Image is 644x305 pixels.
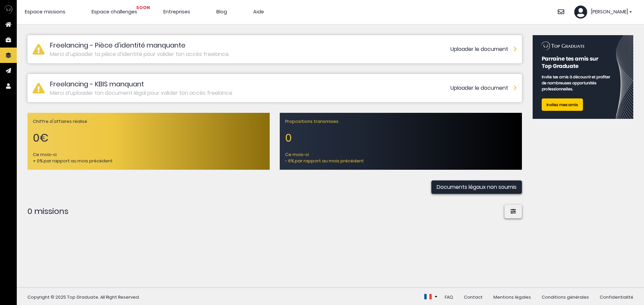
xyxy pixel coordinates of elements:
a: Uploader le document [450,84,517,92]
span: 0€ [33,130,264,146]
p: Chiffre d'affaires réalisé [33,118,264,125]
a: Contact [464,294,483,300]
a: Conditions générales [542,294,589,300]
span: Ce mois-ci [285,151,517,158]
span: [PERSON_NAME] [591,8,628,16]
span: Copyright © 2025 Top Graduate. All Right Reserved. [28,294,140,300]
span: Documents légaux non soumis [431,180,522,194]
a: Espace challenges [92,8,137,15]
p: Merci d’uploader ta pièce d’identité pour valider ton accès freelance. [50,50,450,58]
p: Propositions transmises [285,118,517,125]
h1: 0 missions [28,205,522,218]
a: Entreprises [163,8,190,15]
p: Merci d’uploader ton document légal pour valider ton accès freelance [50,89,450,97]
a: Confidentialité [600,294,633,300]
a: Espace missions [25,8,65,15]
span: 0 [285,130,517,146]
span: SOON [136,4,150,11]
img: Top Graduate [4,5,12,13]
a: FAQ [445,294,453,300]
span: - 6% par rapport au mois précédent [285,158,517,164]
a: Uploader le document [450,45,517,53]
h2: Freelancing - KBIS manquant [50,79,450,89]
a: Aide [253,8,264,15]
h2: Freelancing - Pièce d’identité manquante [50,40,450,50]
a: Blog [216,8,227,15]
a: Mentions légales [493,294,531,300]
span: Ce mois-ci [33,151,264,158]
span: + 0% par rapport au mois précédent [33,158,264,164]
